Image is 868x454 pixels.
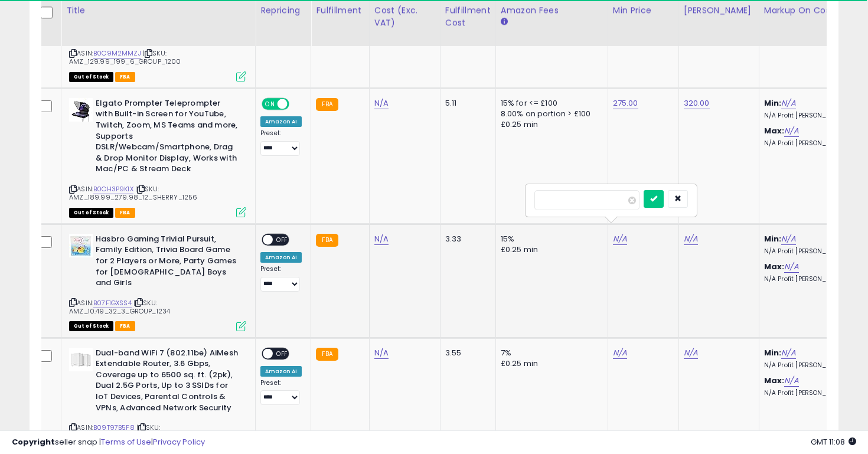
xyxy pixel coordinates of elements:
[764,139,862,148] p: N/A Profit [PERSON_NAME]
[69,298,170,316] span: | SKU: AMZ_10.49_32_3_GROUP_1234
[260,252,302,263] div: Amazon AI
[96,234,239,292] b: Hasbro Gaming Trivial Pursuit, Family Edition, Trivia Board Game for 2 Players or More, Party Gam...
[153,436,205,448] a: Privacy Policy
[613,233,627,245] a: N/A
[501,244,599,255] div: £0.25 min
[316,348,338,361] small: FBA
[764,125,785,136] b: Max:
[263,99,278,109] span: ON
[374,97,389,109] a: N/A
[764,347,782,358] b: Min:
[784,261,798,273] a: N/A
[260,366,302,377] div: Amazon AI
[93,48,141,58] a: B0C9M2MMZJ
[764,247,862,256] p: N/A Profit [PERSON_NAME]
[260,116,302,127] div: Amazon AI
[684,4,754,17] div: [PERSON_NAME]
[69,184,197,202] span: | SKU: AMZ_189.99_279.98_12_SHERRY_1256
[445,348,487,358] div: 3.55
[764,112,862,120] p: N/A Profit [PERSON_NAME]
[260,379,302,406] div: Preset:
[96,98,239,178] b: Elgato Prompter Teleprompter with Built-in Screen for YouTube, Twitch, Zoom, MS Teams and more, S...
[501,358,599,369] div: £0.25 min
[784,375,798,387] a: N/A
[288,99,306,109] span: OFF
[501,109,599,119] div: 8.00% on portion > £100
[101,436,151,448] a: Terms of Use
[501,348,599,358] div: 7%
[273,348,292,358] span: OFF
[764,233,782,244] b: Min:
[316,4,364,17] div: Fulfillment
[69,321,113,331] span: All listings that are currently out of stock and unavailable for purchase on Amazon
[684,233,698,245] a: N/A
[115,72,135,82] span: FBA
[764,275,862,283] p: N/A Profit [PERSON_NAME]
[69,72,113,82] span: All listings that are currently out of stock and unavailable for purchase on Amazon
[260,4,306,17] div: Repricing
[260,129,302,156] div: Preset:
[764,97,782,109] b: Min:
[613,347,627,359] a: N/A
[811,436,856,448] span: 2025-10-11 11:08 GMT
[784,125,798,137] a: N/A
[93,298,132,308] a: B07F1GXSS4
[781,347,795,359] a: N/A
[781,233,795,245] a: N/A
[12,436,55,448] strong: Copyright
[501,119,599,130] div: £0.25 min
[501,17,508,27] small: Amazon Fees.
[316,234,338,247] small: FBA
[445,234,487,244] div: 3.33
[764,4,866,17] div: Markup on Cost
[115,321,135,331] span: FBA
[69,234,246,330] div: ASIN:
[684,347,698,359] a: N/A
[684,97,710,109] a: 320.00
[501,234,599,244] div: 15%
[764,389,862,397] p: N/A Profit [PERSON_NAME]
[613,4,674,17] div: Min Price
[12,437,205,448] div: seller snap | |
[764,361,862,370] p: N/A Profit [PERSON_NAME]
[764,375,785,386] b: Max:
[445,98,487,109] div: 5.11
[96,348,239,416] b: Dual-band WiFi 7 (802.11be) AiMesh Extendable Router, 3.6 Gbps, Coverage up to 6500 sq. ft. (2pk)...
[445,4,491,29] div: Fulfillment Cost
[613,97,638,109] a: 275.00
[501,98,599,109] div: 15% for <= £100
[69,234,93,257] img: 51C+E8UziYL._SL40_.jpg
[374,347,389,359] a: N/A
[115,208,135,218] span: FBA
[69,98,246,216] div: ASIN:
[764,261,785,272] b: Max:
[69,48,181,66] span: | SKU: AMZ_129.99_199_6_GROUP_1200
[273,234,292,244] span: OFF
[501,4,603,17] div: Amazon Fees
[316,98,338,111] small: FBA
[781,97,795,109] a: N/A
[260,265,302,292] div: Preset:
[93,184,133,194] a: B0CH3P9K1X
[69,98,93,122] img: 41By3WrZjwL._SL40_.jpg
[374,4,435,29] div: Cost (Exc. VAT)
[374,233,389,245] a: N/A
[69,348,93,371] img: 21OJURNZUfL._SL40_.jpg
[66,4,250,17] div: Title
[69,208,113,218] span: All listings that are currently out of stock and unavailable for purchase on Amazon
